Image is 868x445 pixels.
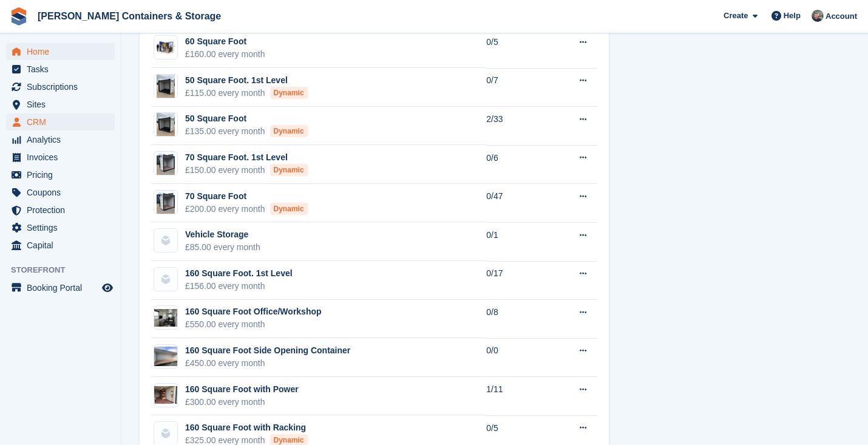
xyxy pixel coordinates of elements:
[154,309,177,327] img: IMG_3812.jpg
[185,280,293,293] div: £156.00 every month
[724,10,748,22] span: Create
[27,43,100,60] span: Home
[185,125,308,138] div: £135.00 every month
[6,279,115,296] a: menu
[185,74,308,87] div: 50 Square Foot. 1st Level
[185,228,260,241] div: Vehicle Storage
[154,229,177,252] img: blank-unit-type-icon-ffbac7b88ba66c5e286b0e438baccc4b9c83835d4c34f86887a83fc20ec27e7b.svg
[27,61,100,78] span: Tasks
[185,396,299,409] div: £300.00 every month
[270,164,308,176] div: Dynamic
[185,35,265,48] div: 60 Square Foot
[185,164,308,177] div: £150.00 every month
[486,261,555,300] td: 0/17
[154,347,177,366] img: PHOTO-2025-04-10-09-34-30.jpeg
[27,78,100,95] span: Subscriptions
[154,422,177,445] img: blank-unit-type-icon-ffbac7b88ba66c5e286b0e438baccc4b9c83835d4c34f86887a83fc20ec27e7b.svg
[185,241,260,254] div: £85.00 every month
[185,48,265,61] div: £160.00 every month
[27,219,100,236] span: Settings
[185,383,299,396] div: 160 Square Foot with Power
[27,114,100,131] span: CRM
[6,237,115,254] a: menu
[270,125,308,137] div: Dynamic
[33,6,226,26] a: [PERSON_NAME] Containers & Storage
[157,112,175,137] img: IMG_3782.jpg
[185,344,350,357] div: 160 Square Foot Side Opening Container
[185,318,322,331] div: £550.00 every month
[6,43,115,60] a: menu
[6,166,115,183] a: menu
[486,377,555,416] td: 1/11
[6,149,115,166] a: menu
[185,267,293,280] div: 160 Square Foot. 1st Level
[154,39,177,56] img: 60-sqft-container.jpg
[486,338,555,377] td: 0/0
[270,203,308,215] div: Dynamic
[784,10,801,22] span: Help
[27,237,100,254] span: Capital
[100,280,115,295] a: Preview store
[154,386,177,404] img: IMG_3786%5B91%5D.jpg
[6,96,115,113] a: menu
[11,264,121,276] span: Storefront
[185,112,308,125] div: 50 Square Foot
[185,357,350,370] div: £450.00 every month
[486,145,555,184] td: 0/6
[157,190,175,214] img: 70%20Square%20Foot.jpeg
[486,68,555,107] td: 0/7
[185,305,322,318] div: 160 Square Foot Office/Workshop
[27,184,100,201] span: Coupons
[185,203,308,216] div: £200.00 every month
[6,78,115,95] a: menu
[185,190,308,203] div: 70 Square Foot
[27,166,100,183] span: Pricing
[486,184,555,223] td: 0/47
[826,10,857,22] span: Account
[6,219,115,236] a: menu
[10,7,28,25] img: stora-icon-8386f47178a22dfd0bd8f6a31ec36ba5ce8667c1dd55bd0f319d3a0aa187defe.svg
[270,87,308,99] div: Dynamic
[6,202,115,219] a: menu
[486,300,555,339] td: 0/8
[812,10,824,22] img: Adam Greenhalgh
[157,74,175,98] img: IMG_3782.jpg
[6,131,115,148] a: menu
[27,279,100,296] span: Booking Portal
[6,184,115,201] a: menu
[27,96,100,113] span: Sites
[27,202,100,219] span: Protection
[185,87,308,100] div: £115.00 every month
[157,151,175,175] img: 70%20Square%20Foot.jpeg
[154,268,177,291] img: blank-unit-type-icon-ffbac7b88ba66c5e286b0e438baccc4b9c83835d4c34f86887a83fc20ec27e7b.svg
[486,107,555,146] td: 2/33
[185,151,308,164] div: 70 Square Foot. 1st Level
[486,222,555,261] td: 0/1
[27,149,100,166] span: Invoices
[6,61,115,78] a: menu
[27,131,100,148] span: Analytics
[486,29,555,68] td: 0/5
[185,421,308,434] div: 160 Square Foot with Racking
[6,114,115,131] a: menu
